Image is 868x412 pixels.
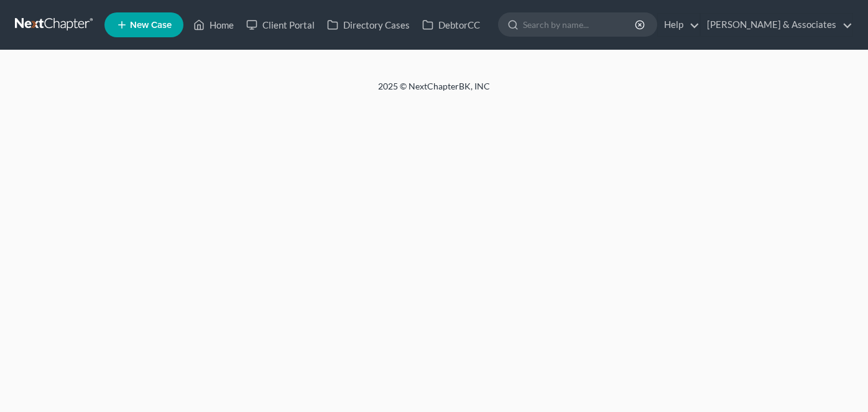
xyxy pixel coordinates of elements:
div: 2025 © NextChapterBK, INC [80,80,788,103]
a: Home [187,14,240,36]
span: New Case [130,21,172,30]
a: Directory Cases [321,14,416,36]
a: Client Portal [240,14,321,36]
a: [PERSON_NAME] & Associates [701,14,852,36]
a: DebtorCC [416,14,486,36]
input: Search by name... [523,13,637,36]
a: Help [658,14,699,36]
